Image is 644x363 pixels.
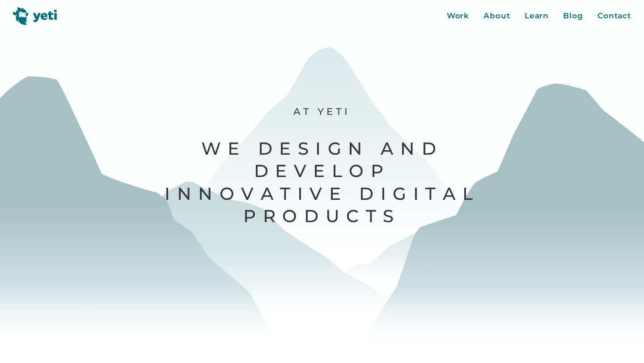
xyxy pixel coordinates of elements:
[443,182,462,205] span: a
[563,10,583,22] a: Blog
[177,182,199,205] span: n
[165,182,177,205] span: I
[13,7,57,25] img: Yeti logo
[483,10,510,22] a: About
[597,10,631,22] a: Contact
[164,105,480,118] p: At Yeti
[462,182,480,205] span: l
[447,10,470,22] a: Work
[525,10,549,22] a: Learn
